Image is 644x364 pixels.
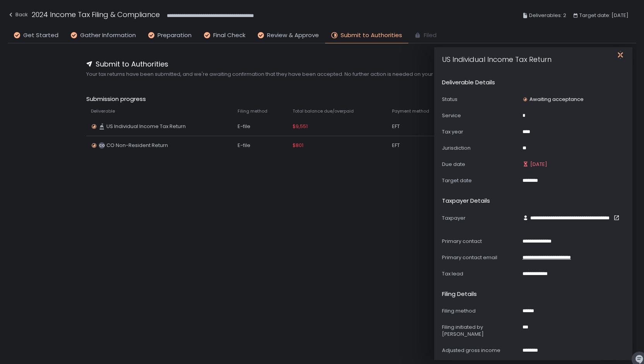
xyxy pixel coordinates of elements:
h1: 2024 Income Tax Filing & Compliance [32,9,160,20]
div: Awaiting acceptance [522,96,584,103]
span: $9,551 [293,123,308,130]
span: Gather Information [80,31,136,40]
div: Back [8,10,28,19]
h2: Taxpayer details [442,197,490,205]
div: Filing initiated by [PERSON_NAME] [442,324,519,338]
div: Service [442,112,519,119]
h2: Filing details [442,290,477,299]
div: Tax year [442,128,519,135]
span: US Individual Income Tax Return [106,123,186,130]
div: Primary contact [442,238,519,245]
span: Submit to Authorities [341,31,402,40]
text: CO [99,143,105,148]
span: EFT [392,142,400,149]
span: Payment method [392,108,429,114]
span: Get Started [23,31,58,40]
span: EFT [392,123,400,130]
span: Target date: [DATE] [579,11,629,20]
span: Final Check [213,31,245,40]
h1: US Individual Income Tax Return [442,45,552,65]
div: E-file [238,142,283,149]
span: CO Non-Resident Return [106,142,168,149]
span: Deliverable [91,108,115,114]
div: Status [442,96,519,103]
span: $801 [293,142,303,149]
span: Your tax returns have been submitted, and we're awaiting confirmation that they have been accepte... [86,71,558,78]
span: Preparation [158,31,192,40]
div: Filing method [442,308,519,314]
div: Jurisdiction [442,145,519,152]
div: Primary contact email [442,254,519,261]
span: Filing method [238,108,267,114]
span: Submission progress [86,95,558,104]
div: E-file [238,123,283,130]
div: Due date [442,161,519,168]
div: Tax lead [442,270,519,277]
h2: Deliverable details [442,78,495,87]
div: Taxpayer [442,215,519,222]
div: Adjusted gross income [442,347,519,354]
button: Back [8,9,28,22]
span: Deliverables: 2 [529,11,566,20]
span: Total balance due/overpaid [293,108,354,114]
span: Review & Approve [267,31,319,40]
span: Submit to Authorities [96,59,168,69]
div: Target date [442,177,519,184]
span: Filed [424,31,437,40]
span: [DATE] [530,161,547,168]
